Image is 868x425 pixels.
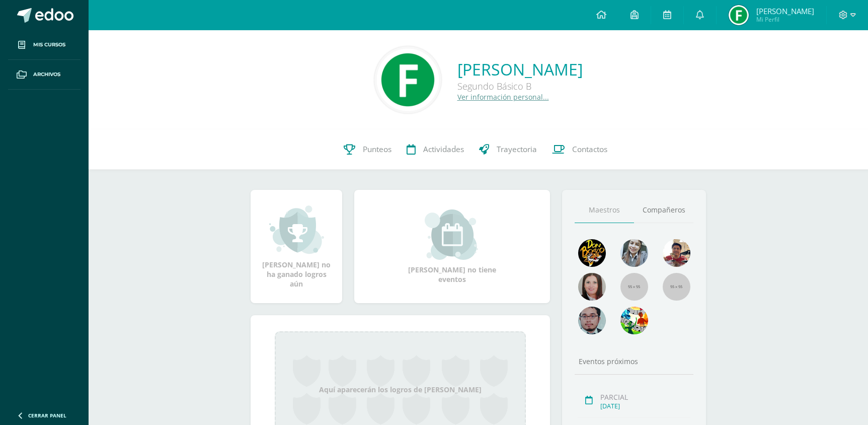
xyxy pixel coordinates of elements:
[269,204,324,255] img: achievement_small.png
[756,15,814,24] span: Mi Perfil
[423,144,464,155] span: Actividades
[663,239,690,267] img: 11152eb22ca3048aebc25a5ecf6973a7.png
[620,239,648,267] img: 45bd7986b8947ad7e5894cbc9b781108.png
[729,5,749,25] img: d75a0d7f342e31b277280e3f59aba681.png
[457,58,583,80] a: [PERSON_NAME]
[600,392,690,402] div: PARCIAL
[33,70,60,79] span: Archivos
[33,41,65,49] span: Mis cursos
[620,273,648,301] img: 55x55
[620,307,648,334] img: a43eca2235894a1cc1b3d6ce2f11d98a.png
[399,129,471,170] a: Actividades
[600,402,690,410] div: [DATE]
[457,92,549,102] a: Ver información personal...
[634,197,693,223] a: Compañeros
[8,30,81,60] a: Mis cursos
[8,60,81,90] a: Archivos
[663,273,690,301] img: 55x55
[336,129,399,170] a: Punteos
[572,144,607,155] span: Contactos
[363,144,391,155] span: Punteos
[497,144,537,155] span: Trayectoria
[756,6,814,16] span: [PERSON_NAME]
[457,80,583,92] div: Segundo Básico B
[575,197,634,223] a: Maestros
[425,209,480,260] img: event_small.png
[402,209,503,284] div: [PERSON_NAME] no tiene eventos
[544,129,615,170] a: Contactos
[578,239,606,267] img: 29fc2a48271e3f3676cb2cb292ff2552.png
[471,129,544,170] a: Trayectoria
[261,204,332,289] div: [PERSON_NAME] no ha ganado logros aún
[578,273,606,301] img: 67c3d6f6ad1c930a517675cdc903f95f.png
[376,48,439,111] img: bd4a3737926035671388e14c39f00bc9.png
[28,412,66,419] span: Cerrar panel
[578,307,606,334] img: d0e54f245e8330cebada5b5b95708334.png
[575,357,693,366] div: Eventos próximos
